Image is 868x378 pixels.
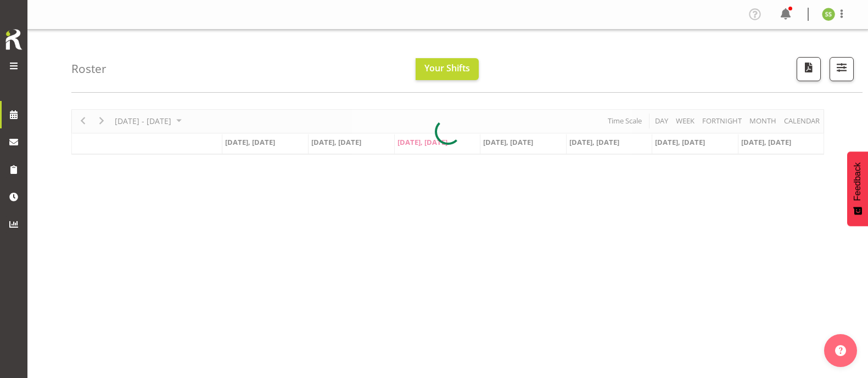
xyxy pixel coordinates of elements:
span: Feedback [853,162,863,201]
img: Rosterit icon logo [3,27,25,52]
h4: Roster [71,63,107,75]
button: Feedback - Show survey [847,151,868,226]
img: sivanila-sapati8639.jpg [822,8,835,21]
span: Your Shifts [424,62,470,74]
button: Filter Shifts [830,57,854,81]
img: help-xxl-2.png [835,345,846,356]
button: Your Shifts [416,58,479,80]
button: Download a PDF of the roster according to the set date range. [797,57,821,81]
